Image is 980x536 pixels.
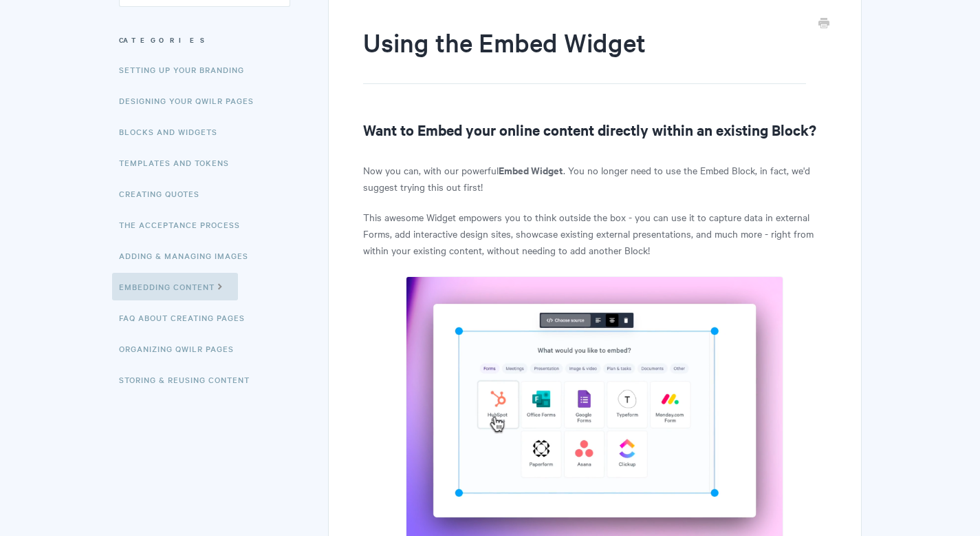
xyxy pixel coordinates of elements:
[119,56,254,83] a: Setting up your Branding
[363,162,826,195] p: Now you can, with our powerful . You no longer need to use the Embed Block, in fact, we'd suggest...
[119,28,290,52] h3: Categories
[119,366,260,393] a: Storing & Reusing Content
[119,118,228,145] a: Blocks and Widgets
[119,242,259,269] a: Adding & Managing Images
[119,180,210,207] a: Creating Quotes
[119,211,250,238] a: The Acceptance Process
[818,17,829,32] a: Print this Article
[112,273,238,300] a: Embedding Content
[499,163,563,177] strong: Embed Widget
[363,118,826,141] h2: Want to Embed your online content directly within an existing Block?
[363,25,805,84] h1: Using the Embed Widget
[363,209,826,258] p: This awesome Widget empowers you to think outside the box - you can use it to capture data in ext...
[119,335,244,362] a: Organizing Qwilr Pages
[119,304,255,331] a: FAQ About Creating Pages
[119,87,264,114] a: Designing Your Qwilr Pages
[119,149,239,176] a: Templates and Tokens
